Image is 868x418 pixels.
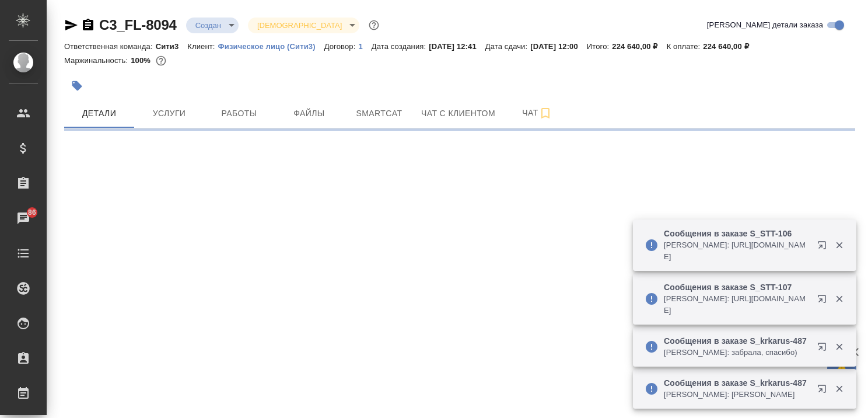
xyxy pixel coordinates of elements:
p: К оплате: [667,42,703,51]
span: Чат [509,106,565,120]
button: Закрыть [827,294,851,304]
p: Сообщения в заказе S_STT-106 [664,228,810,239]
button: Открыть в новой вкладке [810,335,838,363]
button: [DEMOGRAPHIC_DATA] [254,20,345,30]
button: Скопировать ссылку для ЯМессенджера [64,18,78,32]
span: [PERSON_NAME] детали заказа [707,19,823,31]
p: [PERSON_NAME]: [PERSON_NAME] [664,389,810,400]
p: Итого: [587,42,612,51]
p: Ответственная команда: [64,42,156,51]
span: Файлы [281,106,337,121]
span: Чат с клиентом [421,106,495,121]
a: Физическое лицо (Сити3) [218,41,324,51]
p: 100% [131,56,153,65]
p: 224 640,00 ₽ [612,42,666,51]
p: Дата сдачи: [485,42,530,51]
p: Маржинальность: [64,56,131,65]
svg: Подписаться [538,106,552,120]
p: [DATE] 12:41 [429,42,485,51]
p: [PERSON_NAME]: [URL][DOMAIN_NAME] [664,293,810,316]
p: Договор: [324,42,359,51]
p: Сообщения в заказе S_STT-107 [664,281,810,293]
button: Скопировать ссылку [81,18,95,32]
p: [DATE] 12:00 [530,42,587,51]
a: 1 [358,41,371,51]
p: Физическое лицо (Сити3) [218,42,324,51]
button: Доп статусы указывают на важность/срочность заказа [366,18,381,33]
p: Дата создания: [372,42,429,51]
span: Детали [71,106,127,121]
button: Открыть в новой вкладке [810,377,838,405]
button: 0.00 RUB; [153,53,169,68]
p: Сообщения в заказе S_krkarus-487 [664,335,810,347]
div: Создан [248,18,359,33]
button: Добавить тэг [64,73,90,99]
button: Создан [192,20,225,30]
p: [PERSON_NAME]: [URL][DOMAIN_NAME] [664,239,810,263]
p: Клиент: [187,42,218,51]
p: 224 640,00 ₽ [703,42,757,51]
button: Закрыть [827,384,851,394]
span: Услуги [141,106,197,121]
button: Открыть в новой вкладке [810,234,838,262]
a: 86 [3,204,44,233]
span: 86 [21,207,43,218]
button: Закрыть [827,240,851,250]
p: Сообщения в заказе S_krkarus-487 [664,377,810,389]
span: Работы [211,106,267,121]
p: [PERSON_NAME]: забрала, спасибо) [664,347,810,358]
button: Открыть в новой вкладке [810,287,838,315]
span: Smartcat [351,106,407,121]
button: Закрыть [827,342,851,352]
p: Сити3 [156,42,188,51]
p: 1 [358,42,371,51]
div: Создан [186,18,239,33]
a: C3_FL-8094 [99,17,177,33]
